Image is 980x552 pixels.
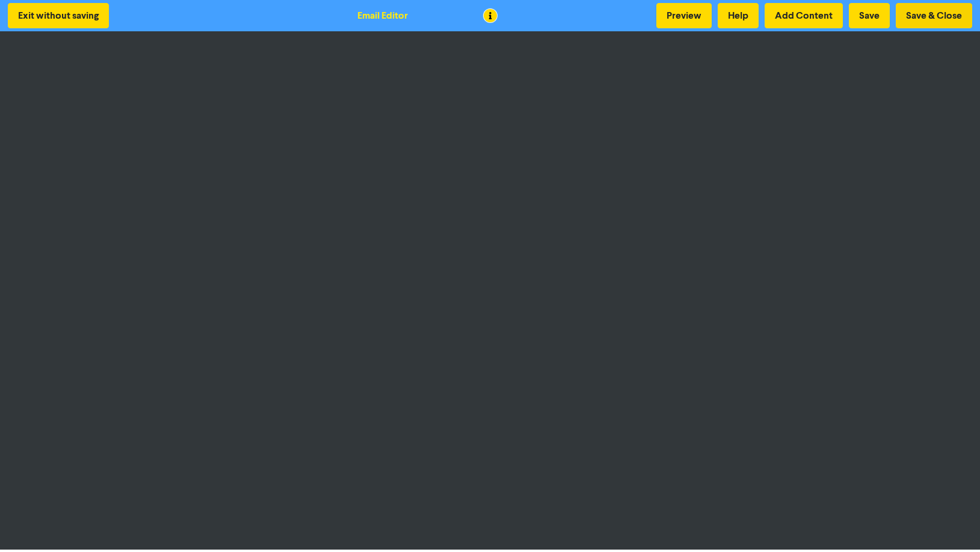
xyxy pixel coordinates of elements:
button: Preview [656,3,712,28]
button: Exit without saving [8,3,109,28]
button: Help [718,3,759,28]
button: Add Content [765,3,843,28]
div: Email Editor [357,8,408,23]
button: Save & Close [896,3,972,28]
button: Save [849,3,890,28]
